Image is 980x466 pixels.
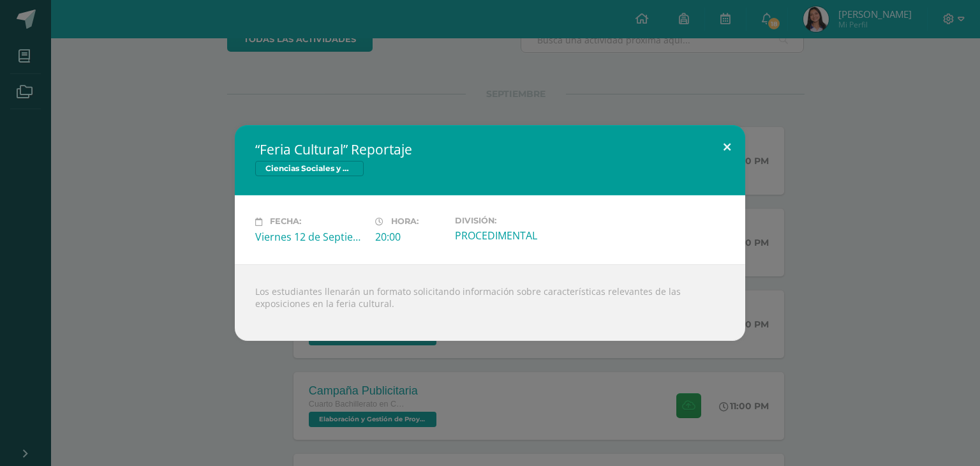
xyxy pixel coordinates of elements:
span: Hora: [391,217,419,227]
button: Close (Esc) [709,125,745,169]
div: Los estudiantes llenarán un formato solicitando información sobre características relevantes de l... [235,264,745,341]
span: Ciencias Sociales y Formación Ciudadana 4 [255,161,364,176]
label: División: [455,216,565,225]
div: Viernes 12 de Septiembre [255,230,365,244]
div: 20:00 [375,230,445,244]
h2: “Feria Cultural” Reportaje [255,140,725,158]
span: Fecha: [270,217,301,227]
div: PROCEDIMENTAL [455,229,565,243]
